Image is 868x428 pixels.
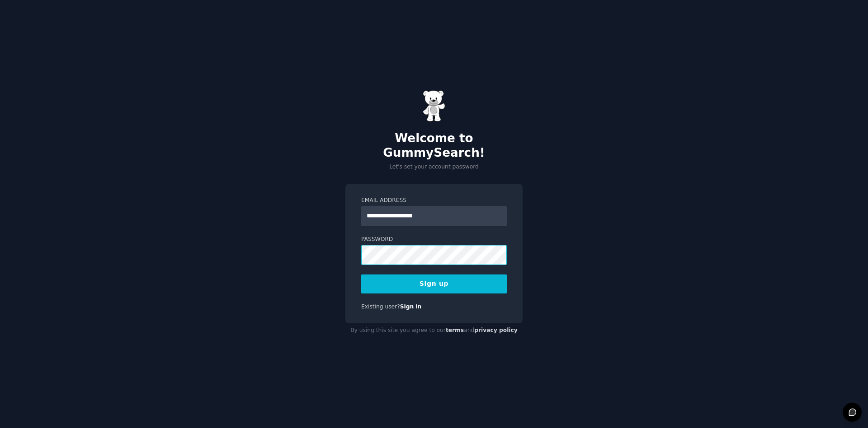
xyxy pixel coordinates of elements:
label: Email Address [361,197,507,205]
a: Sign in [400,303,422,310]
button: Sign up [361,274,507,293]
div: By using this site you agree to our and [345,323,523,338]
span: Existing user? [361,303,400,310]
a: terms [446,327,464,333]
img: Gummy Bear [423,90,445,122]
label: Password [361,236,507,244]
h2: Welcome to GummySearch! [345,131,523,160]
p: Let's set your account password [345,163,523,171]
a: privacy policy [474,327,518,333]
